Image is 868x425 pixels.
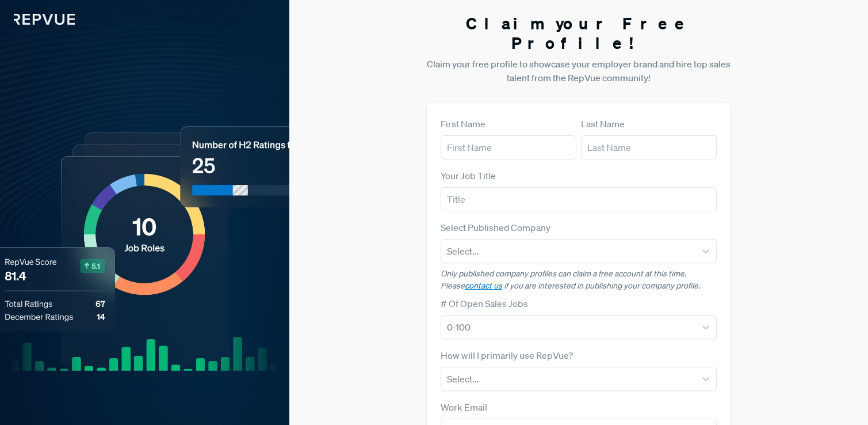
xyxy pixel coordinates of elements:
[441,187,717,211] input: Title
[441,400,487,414] label: Work Email
[441,169,496,183] label: Your Job Title
[441,117,485,131] label: First Name
[441,221,550,234] label: Select Published Company
[441,135,576,160] input: First Name
[427,14,731,52] h3: Claim your Free Profile!
[441,348,573,362] label: How will I primarily use RepVue?
[465,280,502,291] a: contact us
[581,117,625,131] label: Last Name
[427,57,731,85] p: Claim your free profile to showcase your employer brand and hire top sales talent from the RepVue...
[441,268,717,292] p: Only published company profiles can claim a free account at this time. Please if you are interest...
[581,135,717,160] input: Last Name
[441,297,528,310] label: # Of Open Sales Jobs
